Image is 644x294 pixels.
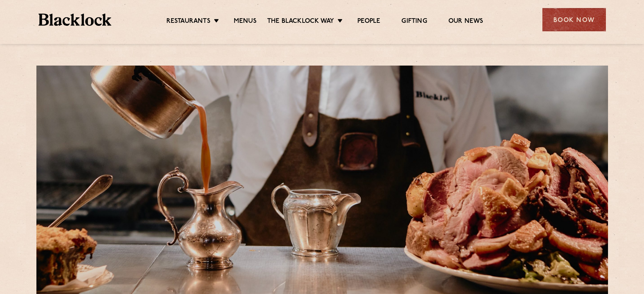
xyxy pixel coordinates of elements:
a: Our News [448,17,484,27]
a: Restaurants [166,17,210,27]
a: Menus [234,17,257,27]
img: BL_Textured_Logo-footer-cropped.svg [39,14,112,26]
div: Book Now [542,8,606,31]
a: Gifting [401,17,427,27]
a: People [357,17,380,27]
a: The Blacklock Way [267,17,334,27]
